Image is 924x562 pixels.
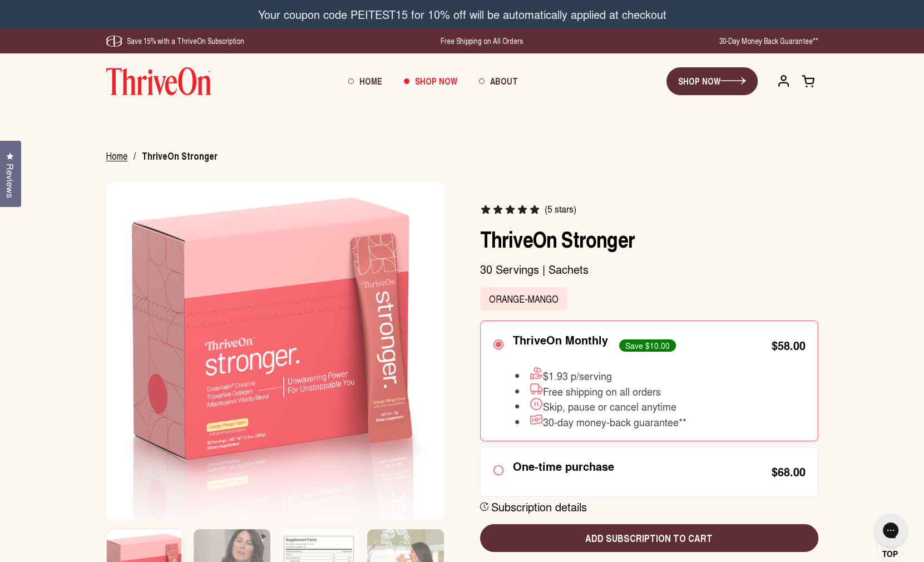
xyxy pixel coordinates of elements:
[441,36,523,47] div: Free Shipping on All Orders
[515,397,686,413] li: Skip, pause or cancel anytime
[480,287,567,310] label: Orange-Mango
[106,151,231,162] nav: breadcrumbs
[491,500,587,514] div: Subscription details
[868,510,913,551] iframe: Gorgias live chat messenger
[106,149,127,164] span: Home
[414,75,457,87] span: Shop Now
[480,225,818,252] h1: ThriveOn Stronger
[393,66,468,96] a: Shop Now
[480,262,818,277] p: 30 Servings | Sachets
[513,333,608,347] div: ThriveOn Monthly
[3,164,17,198] span: Reviews
[515,367,686,382] li: $1.93 p/serving
[666,67,758,95] a: SHOP NOW
[719,36,818,47] div: 30-Day Money Back Guarantee**
[772,340,806,351] div: $58.00
[545,204,576,215] span: (5 stars)
[106,181,444,520] img: Box of ThriveOn Stronger supplement with a pink design on a white background
[359,75,382,87] span: Home
[106,36,244,47] div: Save 15% with a ThriveOn Subscription
[490,75,517,87] span: About
[515,382,686,398] li: Free shipping on all orders
[106,149,127,162] a: Home
[337,66,393,96] a: Home
[142,151,218,162] span: ThriveOn Stronger
[513,460,614,473] div: One-time purchase
[480,524,818,552] button: Add subscription to cart
[468,66,528,96] a: About
[772,466,806,477] div: $68.00
[882,549,898,559] span: Top
[489,531,809,545] span: Add subscription to cart
[515,413,686,428] li: 30-day money-back guarantee**
[619,339,676,352] div: Save $10.00
[134,151,136,162] span: /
